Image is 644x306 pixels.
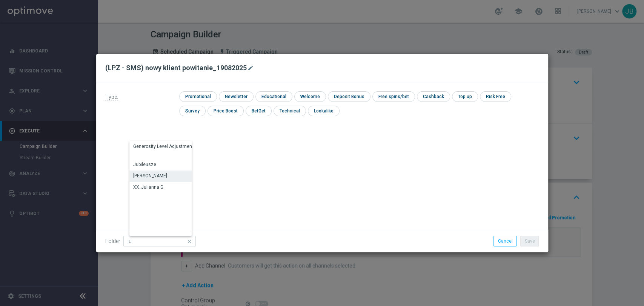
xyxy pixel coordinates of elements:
button: Save [520,236,539,246]
button: Cancel [493,236,516,246]
div: Press SPACE to select this row. [129,159,200,171]
button: mode_edit [247,63,256,72]
i: mode_edit [247,65,254,71]
div: Press SPACE to select this row. [129,141,200,159]
div: XX_Julianna G. [133,184,164,191]
div: [PERSON_NAME] [133,172,167,179]
i: close [186,236,194,247]
div: Press SPACE to select this row. [129,182,200,193]
h2: (LPZ - SMS) nowy klient powitanie_19082025 [105,63,247,72]
input: Quick find [123,236,196,246]
span: Type: [105,94,118,100]
label: Folder [105,238,120,244]
div: Press SPACE to select this row. [129,171,200,182]
div: Generosity Level Adjustment [133,143,194,150]
div: Jubileusze [133,161,156,168]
